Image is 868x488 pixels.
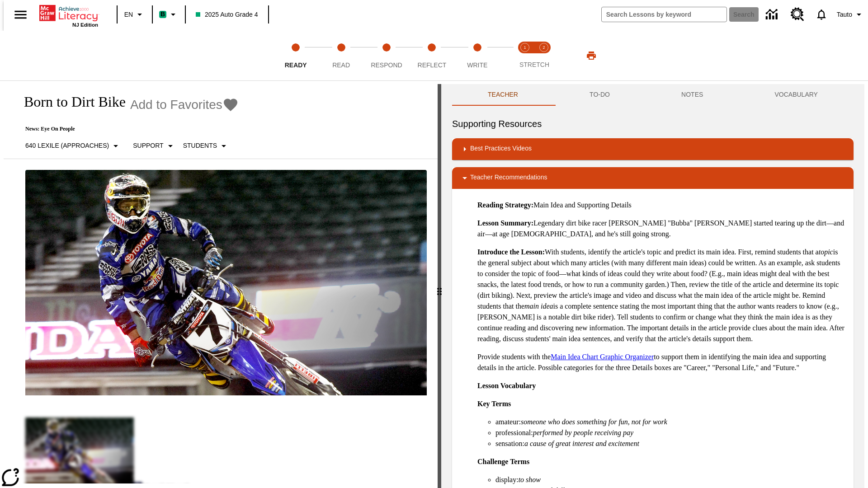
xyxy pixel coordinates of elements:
[4,84,438,483] div: reading
[602,7,726,22] input: search field
[133,141,163,150] p: Support
[477,352,846,373] p: Provide students with the to support them in identifying the main idea and supporting details in ...
[521,418,667,426] em: someone who does something for fun, not for work
[129,138,179,154] button: Scaffolds, Support
[183,141,217,150] p: Students
[315,31,367,80] button: Read step 2 of 5
[477,247,846,344] p: With students, identify the article's topic and predict its main idea. First, remind students tha...
[477,248,545,256] strong: Introduce the Lesson:
[554,84,646,106] button: TO-DO
[785,2,810,27] a: Resource Center, Will open in new tab
[25,141,109,150] p: 640 Lexile (Approaches)
[495,474,846,485] li: display:
[156,6,182,23] button: Boost Class color is mint green. Change class color
[39,3,98,28] div: Home
[360,31,413,80] button: Respond step 3 of 5
[739,84,854,106] button: VOCABULARY
[495,417,846,427] li: amateur:
[524,440,639,447] em: a cause of great interest and excitement
[519,476,541,483] em: to show
[452,117,854,131] h6: Supporting Resources
[25,170,427,396] img: Motocross racer James Stewart flies through the air on his dirt bike.
[196,10,258,19] span: 2025 Auto Grade 4
[531,31,557,80] button: Stretch Respond step 2 of 2
[477,201,533,209] strong: Reading Strategy:
[130,97,239,113] button: Add to Favorites - Born to Dirt Bike
[542,45,545,50] text: 2
[285,61,307,69] span: Ready
[130,98,222,112] span: Add to Favorites
[524,45,526,50] text: 1
[371,61,402,69] span: Respond
[646,84,739,106] button: NOTES
[512,31,538,80] button: Stretch Read step 1 of 2
[495,427,846,438] li: professional:
[837,10,852,19] span: Tauto
[72,22,98,28] span: NJ Edition
[467,61,487,69] span: Write
[477,458,529,465] strong: Challenge Terms
[438,84,441,488] div: Press Enter or Spacebar and then press right and left arrow keys to move the slider
[22,138,125,154] button: Select Lexile, 640 Lexile (Approaches)
[441,84,864,488] div: activity
[332,61,350,69] span: Read
[452,84,554,106] button: Teacher
[519,61,549,68] span: STRETCH
[477,400,511,408] strong: Key Terms
[451,31,504,80] button: Write step 5 of 5
[160,9,165,20] span: B
[269,31,322,80] button: Ready step 1 of 5
[452,138,854,160] div: Best Practices Videos
[477,218,846,239] p: Legendary dirt bike racer [PERSON_NAME] "Bubba" [PERSON_NAME] started tearing up the dirt—and air...
[760,2,785,27] a: Data Center
[477,219,533,227] strong: Lesson Summary:
[14,94,126,110] h1: Born to Dirt Bike
[470,144,532,155] p: Best Practices Videos
[452,167,854,189] div: Teacher Recommendations
[14,126,239,132] p: News: Eye On People
[418,61,447,69] span: Reflect
[533,429,633,436] em: performed by people receiving pay
[495,438,846,449] li: sensation:
[470,173,547,183] p: Teacher Recommendations
[452,84,854,106] div: Instructional Panel Tabs
[120,6,149,23] button: Language: EN, Select a language
[406,31,458,80] button: Reflect step 4 of 5
[179,138,233,154] button: Select Student
[7,1,34,28] button: Open side menu
[477,200,846,211] p: Main Idea and Supporting Details
[833,6,868,23] button: Profile/Settings
[810,3,833,26] a: Notifications
[551,353,654,361] a: Main Idea Chart Graphic Organizer
[819,248,833,256] em: topic
[477,382,536,389] strong: Lesson Vocabulary
[577,47,606,64] button: Print
[124,10,133,19] span: EN
[524,302,553,310] em: main idea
